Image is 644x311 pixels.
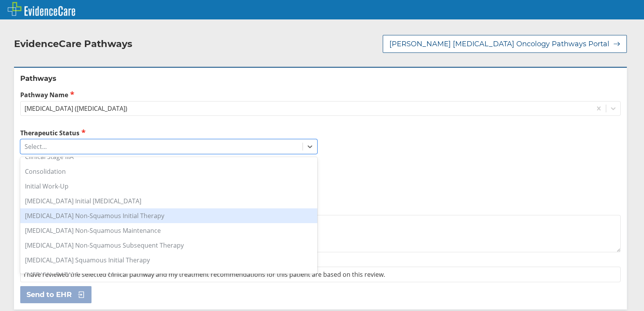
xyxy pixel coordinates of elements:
span: I have reviewed the selected clinical pathway and my treatment recommendations for this patient a... [24,270,385,279]
img: EvidenceCare [8,2,75,16]
label: Additional Details [20,204,621,213]
span: Send to EHR [26,290,72,299]
div: [MEDICAL_DATA] Squamous Maintenance [20,267,317,282]
div: Select... [25,142,47,151]
h2: EvidenceCare Pathways [14,38,132,50]
label: Therapeutic Status [20,128,317,137]
div: [MEDICAL_DATA] Non-Squamous Subsequent Therapy [20,238,317,253]
div: Consolidation [20,164,317,179]
label: Pathway Name [20,90,621,99]
div: [MEDICAL_DATA] Initial [MEDICAL_DATA] [20,194,317,208]
button: [PERSON_NAME] [MEDICAL_DATA] Oncology Pathways Portal [383,35,627,53]
div: [MEDICAL_DATA] Squamous Initial Therapy [20,253,317,267]
button: Send to EHR [20,286,91,303]
div: [MEDICAL_DATA] Non-Squamous Initial Therapy [20,208,317,223]
div: Initial Work-Up [20,179,317,194]
div: [MEDICAL_DATA] ([MEDICAL_DATA]) [25,104,127,113]
div: [MEDICAL_DATA] Non-Squamous Maintenance [20,223,317,238]
h2: Pathways [20,74,621,83]
span: [PERSON_NAME] [MEDICAL_DATA] Oncology Pathways Portal [389,39,609,49]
